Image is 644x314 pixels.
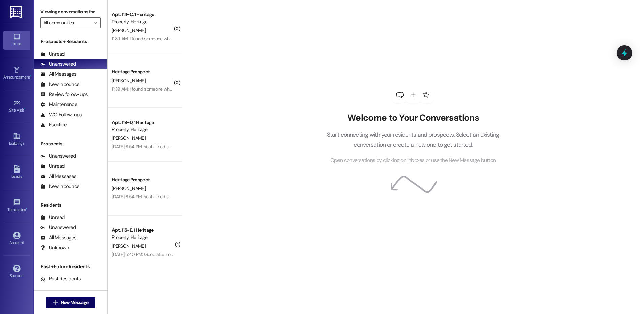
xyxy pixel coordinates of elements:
[112,176,174,183] div: Heritage Prospect
[40,7,101,17] label: Viewing conversations for
[112,68,174,75] div: Heritage Prospect
[40,285,86,292] div: Future Residents
[53,300,58,305] i: 
[3,97,30,116] a: Site Visit •
[26,206,27,211] span: •
[40,224,76,231] div: Unanswered
[112,27,146,33] span: [PERSON_NAME]
[40,153,76,160] div: Unanswered
[112,251,626,257] div: [DATE] 5:40 PM: Good afternoon! This is [PERSON_NAME]. I’ll be staying at heritage again in the f...
[40,173,76,180] div: All Messages
[46,297,96,308] button: New Message
[40,101,77,108] div: Maintenance
[112,11,174,18] div: Apt. 114~C, 1 Heritage
[112,18,174,25] div: Property: Heritage
[40,61,76,68] div: Unanswered
[317,113,509,123] h2: Welcome to Your Conversations
[34,201,107,209] div: Residents
[3,31,30,49] a: Inbox
[40,163,65,170] div: Unread
[112,194,274,200] div: [DATE] 6:54 PM: Yeah i tried switching it over but it didnt tell me how much was due
[3,130,30,149] a: Buildings
[3,230,30,248] a: Account
[112,227,174,234] div: Apt. 115~E, 1 Heritage
[40,121,67,128] div: Escalate
[93,20,97,25] i: 
[3,163,30,182] a: Leads
[112,135,146,141] span: [PERSON_NAME]
[40,111,82,118] div: WO Follow-ups
[112,144,274,150] div: [DATE] 6:54 PM: Yeah i tried switching it over but it didnt tell me how much was due
[34,38,107,45] div: Prospects + Residents
[40,234,76,241] div: All Messages
[10,6,24,18] img: ResiDesk Logo
[40,81,79,88] div: New Inbounds
[43,17,90,28] input: All communities
[40,183,79,190] div: New Inbounds
[40,91,88,98] div: Review follow-ups
[61,299,88,306] span: New Message
[3,263,30,281] a: Support
[40,71,76,78] div: All Messages
[112,234,174,241] div: Property: Heritage
[24,107,25,112] span: •
[330,156,496,165] span: Open conversations by clicking on inboxes or use the New Message button
[34,140,107,147] div: Prospects
[30,74,31,78] span: •
[40,51,65,58] div: Unread
[112,77,146,84] span: [PERSON_NAME]
[112,86,341,92] div: 11:39 AM: I found someone who wants to buy my contract. What information do you need for me to ma...
[112,185,146,191] span: [PERSON_NAME]
[317,130,509,149] p: Start connecting with your residents and prospects. Select an existing conversation or create a n...
[40,214,65,221] div: Unread
[112,126,174,133] div: Property: Heritage
[112,119,174,126] div: Apt. 119~D, 1 Heritage
[112,36,341,42] div: 11:39 AM: I found someone who wants to buy my contract. What information do you need for me to ma...
[3,197,30,215] a: Templates •
[40,244,69,251] div: Unknown
[40,275,81,282] div: Past Residents
[34,263,107,270] div: Past + Future Residents
[112,243,146,249] span: [PERSON_NAME]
